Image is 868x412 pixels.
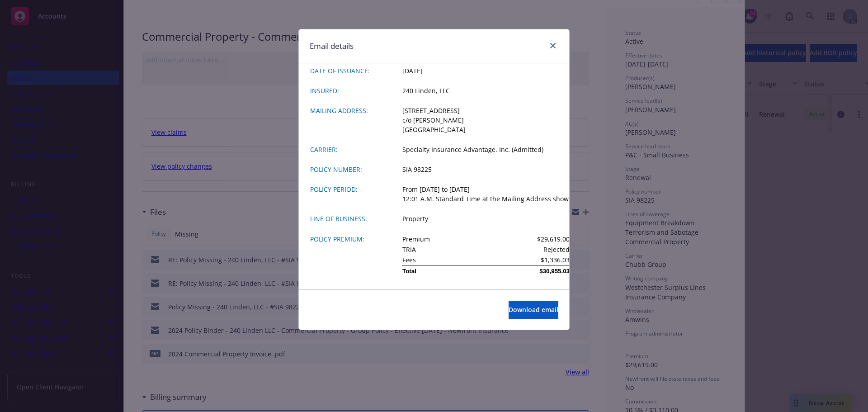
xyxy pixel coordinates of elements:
[509,305,558,314] span: Download email
[402,287,415,296] span: 25%
[402,256,416,264] span: Fees
[537,235,570,243] span: $29,619.00
[543,245,570,254] span: Rejected
[402,268,416,275] span: Total
[310,287,401,296] span: MINIMUM EARNED PREMIUM:
[402,214,428,223] span: Property
[541,256,570,264] span: $1,336.03
[539,268,570,275] span: $30,955.03
[509,301,558,319] button: Download email
[310,235,364,243] span: POLICY PREMIUM:
[310,214,367,223] span: LINE OF BUSINESS:
[402,245,416,254] span: TRIA
[402,235,430,243] span: Premium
